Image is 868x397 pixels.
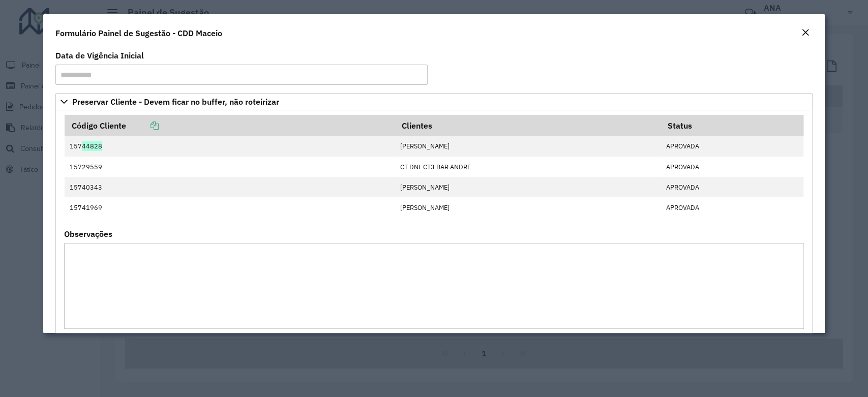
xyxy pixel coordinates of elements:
[661,177,803,197] td: APROVADA
[395,177,661,197] td: [PERSON_NAME]
[65,115,395,136] th: Código Cliente
[65,197,395,218] td: 15741969
[65,157,395,177] td: 15729559
[55,110,812,379] div: Preservar Cliente - Devem ficar no buffer, não roteirizar
[661,157,803,177] td: APROVADA
[55,49,144,62] label: Data de Vigência Inicial
[65,177,395,197] td: 15740343
[395,136,661,157] td: [PERSON_NAME]
[72,98,279,106] span: Preservar Cliente - Devem ficar no buffer, não roteirizar
[55,93,812,110] a: Preservar Cliente - Devem ficar no buffer, não roteirizar
[126,120,159,131] a: Copiar
[661,136,803,157] td: APROVADA
[65,136,395,157] td: 15744828
[801,28,810,37] em: Fechar
[395,115,661,136] th: Clientes
[798,26,813,40] button: Close
[55,27,222,39] h4: Formulário Painel de Sugestão - CDD Maceio
[661,115,803,136] th: Status
[395,197,661,218] td: [PERSON_NAME]
[395,157,661,177] td: CT DNL CT3 BAR ANDRE
[661,197,803,218] td: APROVADA
[64,228,112,240] label: Observações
